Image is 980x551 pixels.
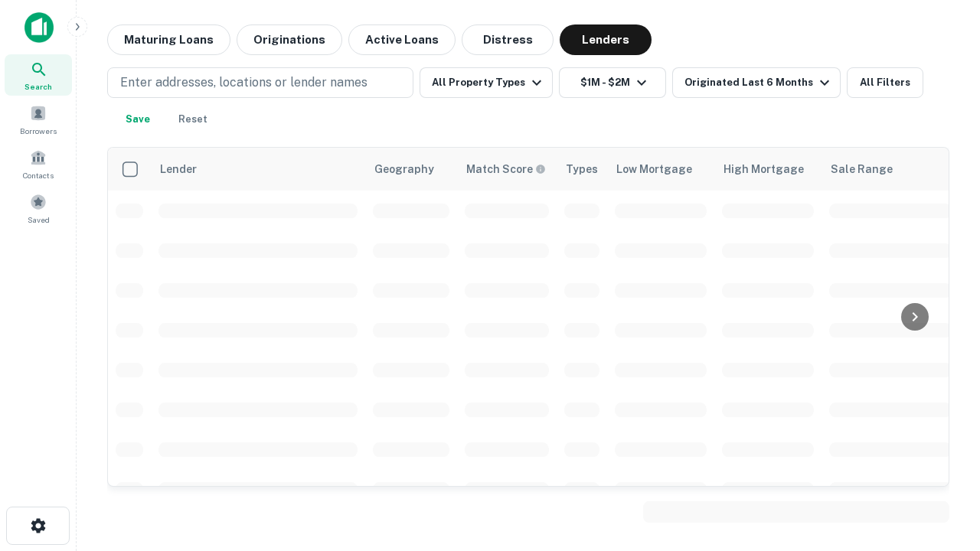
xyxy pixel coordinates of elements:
button: Originations [237,24,342,55]
button: All Filters [847,67,923,98]
th: High Mortgage [714,148,822,191]
h6: Match Score [466,161,543,178]
div: Low Mortgage [616,160,692,178]
a: Borrowers [5,99,72,140]
img: capitalize-icon.png [24,12,54,43]
a: Search [5,54,72,96]
a: Saved [5,187,72,229]
th: Sale Range [822,148,959,191]
div: Sale Range [831,160,893,178]
div: High Mortgage [724,160,804,178]
div: Lender [160,160,197,178]
button: Distress [462,24,554,55]
button: Enter addresses, locations or lender names [107,67,413,98]
th: Low Mortgage [607,148,714,191]
div: Originated Last 6 Months [684,73,834,92]
span: Borrowers [20,125,57,137]
button: $1M - $2M [559,67,666,98]
button: All Property Types [420,67,553,98]
div: Geography [374,160,434,178]
th: Geography [365,148,457,191]
th: Lender [151,148,365,191]
th: Types [557,148,607,191]
div: Capitalize uses an advanced AI algorithm to match your search with the best lender. The match sco... [466,161,546,178]
button: Save your search to get updates of matches that match your search criteria. [113,104,162,135]
th: Capitalize uses an advanced AI algorithm to match your search with the best lender. The match sco... [457,148,557,191]
button: Reset [168,104,217,135]
span: Saved [28,214,50,226]
a: Contacts [5,143,72,184]
iframe: Chat Widget [903,429,980,502]
span: Contacts [23,169,54,181]
div: Types [566,160,598,178]
span: Search [24,80,52,93]
button: Originated Last 6 Months [672,67,841,98]
button: Maturing Loans [107,24,230,55]
button: Active Loans [348,24,456,55]
button: Lenders [560,24,652,55]
p: Enter addresses, locations or lender names [120,73,367,92]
